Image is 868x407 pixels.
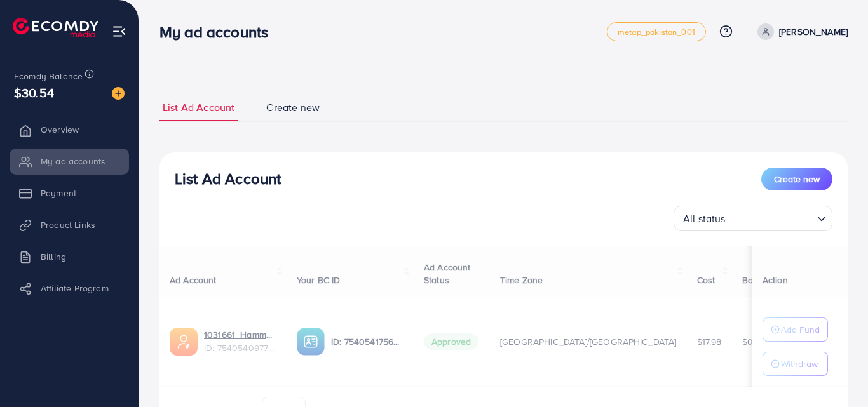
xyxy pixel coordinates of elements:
h3: My ad accounts [159,23,278,41]
div: Search for option [674,206,832,231]
h3: List Ad Account [175,170,281,188]
span: Create new [774,173,820,185]
button: Create new [761,168,832,190]
input: Search for option [729,207,812,228]
img: image [112,87,125,100]
span: List Ad Account [163,100,234,115]
span: $30.54 [14,83,54,102]
a: [PERSON_NAME] [752,23,848,40]
img: logo [13,18,98,37]
p: [PERSON_NAME] [779,24,848,39]
a: metap_pakistan_001 [607,22,706,41]
span: Ecomdy Balance [14,70,83,83]
img: menu [112,24,126,39]
span: Create new [266,100,320,115]
span: metap_pakistan_001 [618,28,695,36]
span: All status [681,210,728,228]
